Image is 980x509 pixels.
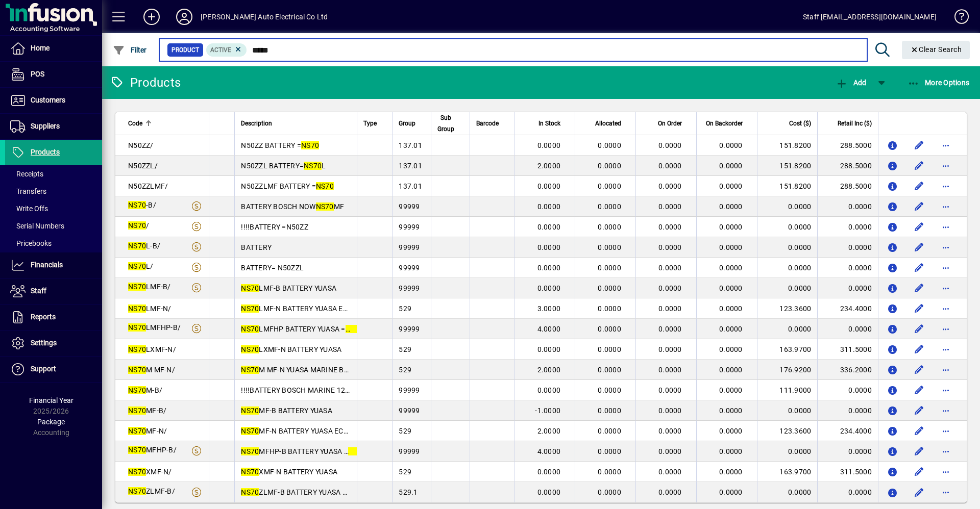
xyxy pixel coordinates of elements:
span: 0.0000 [658,366,682,374]
span: 0.0000 [658,427,682,435]
button: More Options [905,73,972,92]
div: [PERSON_NAME] Auto Electrical Co Ltd [201,9,328,25]
span: 2.0000 [537,427,561,435]
span: 0.0000 [719,284,743,292]
button: Edit [911,464,927,480]
span: Write Offs [10,205,48,213]
span: 0.0000 [719,264,743,272]
span: Receipts [10,170,43,178]
button: More options [938,219,954,235]
span: MF-B BATTERY YUASA [241,406,332,415]
button: Edit [911,239,927,256]
span: 0.0000 [598,325,621,333]
td: 163.9700 [757,462,818,482]
td: 0.0000 [817,380,878,400]
td: 0.0000 [757,217,818,237]
span: Cost ($) [789,118,811,129]
td: 288.5000 [817,135,878,156]
span: 0.0000 [598,345,621,353]
em: NS70 [128,323,146,332]
span: BATTERY BOSCH NOW MF [241,202,344,211]
span: 0.0000 [537,182,561,190]
button: More options [938,382,954,398]
td: 0.0000 [817,482,878,502]
button: More options [938,239,954,256]
td: 123.3600 [757,298,818,319]
span: MF-N/ [128,427,167,435]
button: Edit [911,443,927,460]
td: 0.0000 [757,237,818,258]
em: NS70 [128,283,146,291]
td: 0.0000 [817,237,878,258]
span: 2.0000 [537,366,561,374]
button: Edit [911,137,927,154]
span: 99999 [399,447,420,455]
span: 0.0000 [598,366,621,374]
div: Barcode [476,118,508,129]
span: 529 [399,468,411,476]
span: LMF-B BATTERY YUASA [241,284,336,292]
span: N50ZZ BATTERY = [241,141,319,149]
span: 0.0000 [719,162,743,170]
span: 0.0000 [537,488,561,496]
span: 0.0000 [658,386,682,394]
button: More options [938,464,954,480]
span: 529.1 [399,488,418,496]
span: 0.0000 [658,264,682,272]
td: 0.0000 [817,400,878,421]
span: 529 [399,366,411,374]
span: 0.0000 [719,488,743,496]
td: 151.8200 [757,156,818,176]
span: ZLMF-B/ [128,487,175,495]
span: 0.0000 [598,202,621,211]
em: NS70 [304,162,322,170]
span: 99999 [399,243,420,251]
span: Active [210,46,231,54]
span: Clear Search [910,45,962,54]
em: NS70 [241,427,259,435]
a: Transfers [5,183,102,200]
span: Add [836,79,866,87]
em: NS70 [301,141,319,149]
span: 0.0000 [719,223,743,231]
span: 0.0000 [598,264,621,272]
em: NS70 [128,427,146,435]
span: LMF-N BATTERY YUASA ECON [241,304,358,313]
span: 0.0000 [537,243,561,251]
span: Filter [113,46,147,54]
span: Description [241,118,272,129]
em: NS70 [241,406,259,415]
em: NS70 [128,446,146,454]
span: 0.0000 [658,284,682,292]
span: 0.0000 [719,182,743,190]
em: NS70 [128,242,146,250]
em: NS70 [128,345,146,353]
span: N50ZZ/ [128,141,154,149]
div: On Order [642,118,691,129]
span: 0.0000 [719,406,743,415]
em: NS70 [241,345,259,353]
mat-chip: Activation Status: Active [206,43,247,57]
span: 99999 [399,284,420,292]
span: -B/ [128,201,156,209]
span: 0.0000 [658,406,682,415]
td: 0.0000 [757,441,818,462]
em: NS70 [128,262,146,270]
a: Customers [5,88,102,113]
span: 0.0000 [537,141,561,149]
a: Serial Numbers [5,217,102,235]
span: On Order [658,118,682,129]
span: 0.0000 [598,162,621,170]
span: 3.0000 [537,304,561,313]
span: BATTERY [241,243,272,251]
button: Edit [911,198,927,215]
td: 0.0000 [817,217,878,237]
span: 0.0000 [658,447,682,455]
span: LXMF-N BATTERY YUASA [241,345,341,353]
button: Edit [911,260,927,276]
button: Edit [911,178,927,194]
em: NS70 [316,182,334,190]
button: More options [938,178,954,194]
span: LMFHP BATTERY YUASA = LMF [241,325,378,333]
span: Product [171,45,199,55]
